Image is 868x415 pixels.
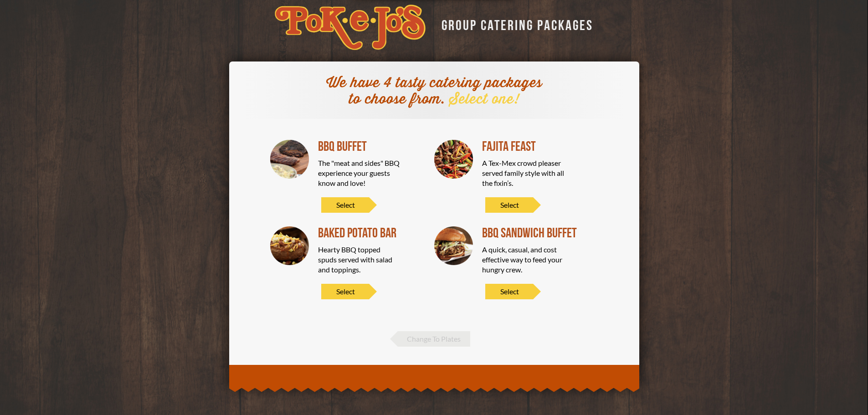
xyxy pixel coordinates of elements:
div: We have 4 tasty catering packages to choose from. [320,75,548,108]
img: Fajita Feast [434,140,473,179]
span: Select [485,284,533,299]
span: Select [321,197,369,213]
img: Baked Potato Bar [270,226,309,266]
div: Baked Potato Bar [318,226,420,240]
div: A quick, casual, and cost effective way to feed your hungry crew. [482,245,564,275]
span: Select [321,284,369,299]
span: Select one! [449,91,519,108]
div: A Tex-Mex crowd pleaser served family style with all the fixin’s. [482,158,564,188]
img: logo-34603ddf.svg [275,5,426,50]
div: The "meat and sides" BBQ experience your guests know and love! [318,158,400,188]
span: Select [485,197,533,213]
div: Fajita Feast [482,140,584,154]
div: BBQ SANDWICH BUFFET [482,226,584,240]
span: Change To Plates [398,331,470,347]
div: GROUP CATERING PACKAGES [435,15,593,32]
div: BBQ Buffet [318,140,420,154]
div: Hearty BBQ topped spuds served with salad and toppings. [318,245,400,275]
img: BBQ SANDWICH BUFFET [434,226,473,266]
img: BBQ Buffet [270,140,309,179]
